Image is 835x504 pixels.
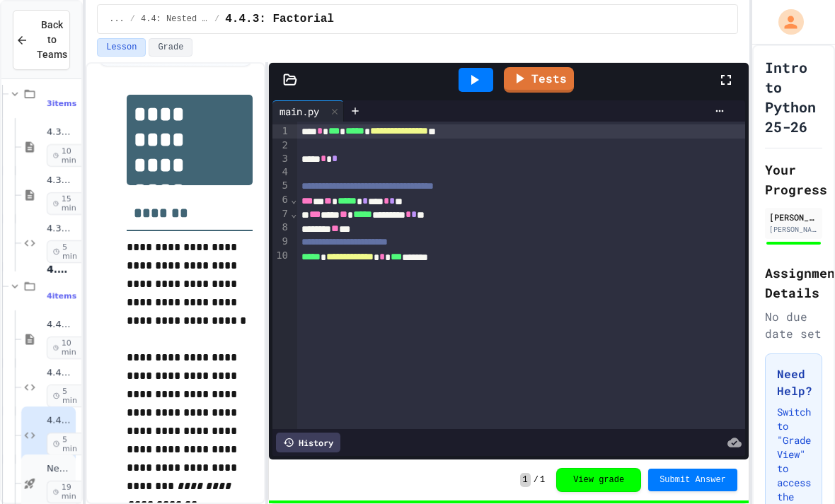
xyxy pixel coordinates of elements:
span: 3 items [47,99,76,108]
span: 4.4.3: Factorial [47,415,73,427]
div: 10 [272,249,290,263]
span: / [534,474,539,486]
span: Back to Teams [37,18,67,62]
div: 1 [272,124,290,139]
div: 5 [272,179,290,193]
div: 4 [272,165,290,179]
span: 4.4.1: Nested Loops [47,319,73,331]
h2: Your Progress [765,160,822,199]
span: Nested Loops - Quiz [47,463,73,475]
div: 8 [272,221,290,235]
button: Back to Teams [13,10,70,70]
span: 4 items [47,291,76,300]
button: Lesson [97,38,146,57]
span: 1 [540,474,545,486]
span: Submit Answer [660,474,726,486]
div: main.py [272,100,344,122]
span: 10 min [47,144,86,167]
span: / [214,13,219,25]
div: 6 [272,193,290,207]
span: 4.3.1: Math with Loops [47,127,73,139]
span: 15 min [47,192,86,215]
h2: Assignment Details [765,263,822,303]
button: Grade [149,38,192,57]
span: 4.4.2: Times Table [47,367,73,379]
div: [PERSON_NAME] [769,211,818,223]
span: 4.3.2: Review - Math with Loops [47,175,73,187]
div: 7 [272,207,290,221]
span: 4.4: Nested Loops [141,13,209,25]
span: 4.4: Nested Loops [47,263,73,276]
h1: Intro to Python 25-26 [765,57,822,136]
button: Submit Answer [648,469,737,491]
div: 3 [272,152,290,166]
h3: Need Help? [777,365,810,399]
span: ... [109,13,125,25]
span: 4.3.3: Squares of Numbers [47,223,73,235]
div: main.py [272,104,326,119]
span: / [130,13,135,25]
div: History [276,433,340,452]
div: [PERSON_NAME][EMAIL_ADDRESS][DOMAIN_NAME] [769,224,818,235]
span: 1 [520,473,531,487]
div: My Account [764,6,807,38]
span: 5 min [47,240,86,263]
span: Fold line [290,194,297,205]
div: No due date set [765,308,822,342]
div: 9 [272,235,290,249]
span: 5 min [47,385,86,407]
span: 5 min [47,433,86,455]
div: 2 [272,139,290,152]
span: Fold line [290,208,297,219]
span: 4.4.3: Factorial [225,11,334,28]
button: View grade [556,468,641,492]
span: 10 min [47,336,86,359]
span: 19 min [47,481,86,503]
a: Tests [504,67,574,93]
